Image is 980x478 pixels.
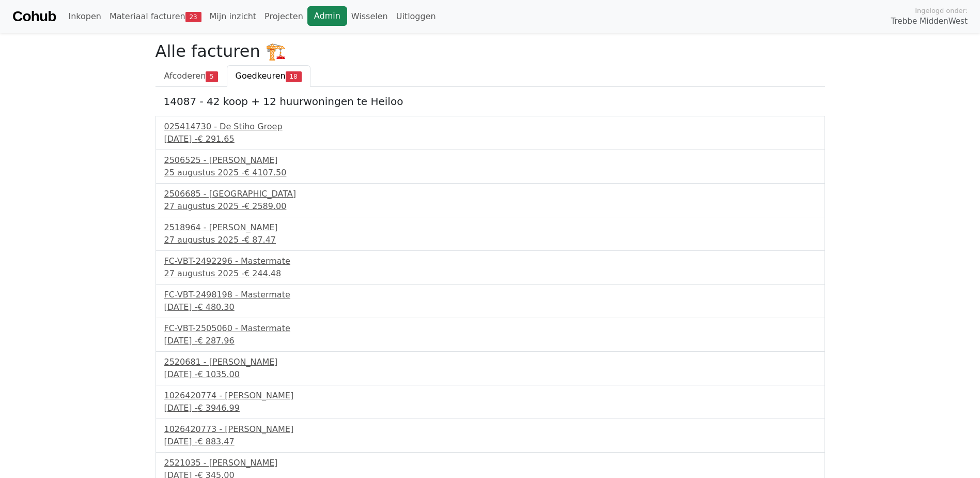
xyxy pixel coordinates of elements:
div: 2506685 - [GEOGRAPHIC_DATA] [164,188,816,200]
div: 27 augustus 2025 - [164,234,816,246]
span: € 291.65 [197,134,234,144]
span: Goedkeuren [236,71,286,81]
div: FC-VBT-2492296 - Mastermate [164,255,816,267]
span: 18 [286,71,302,82]
a: Inkopen [64,6,105,27]
div: [DATE] - [164,368,816,381]
a: Admin [307,6,347,26]
a: FC-VBT-2498198 - Mastermate[DATE] -€ 480.30 [164,289,816,313]
div: 25 augustus 2025 - [164,167,816,179]
span: € 244.48 [244,268,281,278]
span: € 883.47 [197,437,234,446]
a: 025414730 - De Stiho Groep[DATE] -€ 291.65 [164,121,816,145]
a: 1026420774 - [PERSON_NAME][DATE] -€ 3946.99 [164,390,816,414]
a: Materiaal facturen23 [105,6,206,27]
div: FC-VBT-2505060 - Mastermate [164,322,816,335]
a: Mijn inzicht [206,6,261,27]
span: 5 [206,71,217,82]
h5: 14087 - 42 koop + 12 huurwoningen te Heiloo [164,95,817,108]
span: € 2589.00 [244,201,286,211]
a: 1026420773 - [PERSON_NAME][DATE] -€ 883.47 [164,423,816,448]
span: Afcoderen [164,71,206,81]
span: € 3946.99 [197,403,239,413]
a: 2520681 - [PERSON_NAME][DATE] -€ 1035.00 [164,356,816,381]
div: 2506525 - [PERSON_NAME] [164,154,816,167]
div: 27 augustus 2025 - [164,267,816,280]
div: 27 augustus 2025 - [164,200,816,213]
span: Trebbe MiddenWest [891,16,968,27]
span: € 4107.50 [244,168,286,177]
div: 1026420774 - [PERSON_NAME] [164,390,816,402]
a: 2506685 - [GEOGRAPHIC_DATA]27 augustus 2025 -€ 2589.00 [164,188,816,213]
a: 2506525 - [PERSON_NAME]25 augustus 2025 -€ 4107.50 [164,154,816,179]
a: Afcoderen5 [155,65,227,87]
a: Goedkeuren18 [227,65,310,87]
div: 025414730 - De Stiho Groep [164,121,816,133]
div: [DATE] - [164,301,816,313]
span: 23 [185,12,201,22]
span: € 87.47 [244,235,276,245]
a: 2518964 - [PERSON_NAME]27 augustus 2025 -€ 87.47 [164,221,816,246]
span: € 287.96 [197,336,234,346]
a: Wisselen [347,6,392,27]
span: € 1035.00 [197,369,239,379]
div: [DATE] - [164,335,816,347]
div: [DATE] - [164,436,816,448]
div: 2521035 - [PERSON_NAME] [164,457,816,469]
div: 2518964 - [PERSON_NAME] [164,221,816,234]
a: FC-VBT-2505060 - Mastermate[DATE] -€ 287.96 [164,322,816,347]
div: FC-VBT-2498198 - Mastermate [164,289,816,301]
a: Projecten [260,6,307,27]
div: [DATE] - [164,133,816,145]
h2: Alle facturen 🏗️ [155,41,825,61]
div: 1026420773 - [PERSON_NAME] [164,423,816,436]
a: Cohub [12,4,56,29]
span: Ingelogd onder: [915,6,968,16]
a: FC-VBT-2492296 - Mastermate27 augustus 2025 -€ 244.48 [164,255,816,280]
a: Uitloggen [392,6,440,27]
div: [DATE] - [164,402,816,414]
span: € 480.30 [197,302,234,312]
div: 2520681 - [PERSON_NAME] [164,356,816,368]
